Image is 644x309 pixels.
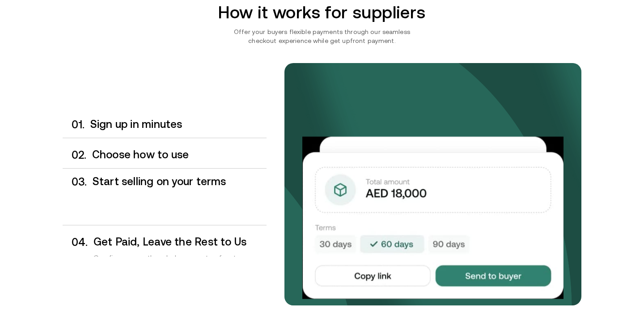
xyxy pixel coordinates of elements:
[93,236,267,248] h3: Get Paid, Leave the Rest to Us
[93,176,267,187] h3: Start selling on your terms
[284,63,581,305] img: bg
[63,119,85,131] div: 0 1 .
[92,149,267,161] h3: Choose how to use
[192,3,453,22] h2: How it works for suppliers
[220,27,424,45] p: Offer your buyers flexible payments through our seamless checkout experience while get upfront pa...
[302,137,563,299] img: Your payments collected on time.
[63,176,87,221] div: 0 3 .
[90,119,267,130] h3: Sign up in minutes
[63,236,88,250] div: 0 4 .
[63,149,87,161] div: 0 2 .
